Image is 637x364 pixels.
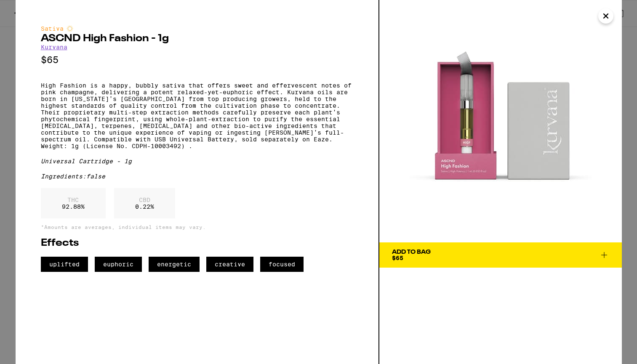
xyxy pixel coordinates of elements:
span: uplifted [41,257,88,272]
button: Close [598,8,613,24]
button: Add To Bag$65 [379,242,622,268]
img: sativaColor.svg [67,25,73,32]
h2: Effects [41,238,353,248]
span: Hi. Need any help? [5,6,61,13]
div: Add To Bag [392,249,431,255]
p: THC [62,197,85,203]
div: Sativa [41,25,353,32]
p: High Fashion is a happy, bubbly sativa that offers sweet and effervescent notes of pink champagne... [41,82,353,149]
a: Kurvana [41,44,67,50]
span: energetic [149,257,200,272]
div: 92.88 % [41,188,106,218]
span: euphoric [95,257,142,272]
h2: ASCND High Fashion - 1g [41,34,353,44]
div: 0.22 % [114,188,175,218]
p: *Amounts are averages, individual items may vary. [41,224,353,230]
p: CBD [135,197,154,203]
span: creative [206,257,253,272]
span: $65 [392,255,403,261]
div: Universal Cartridge - 1g [41,158,353,165]
p: $65 [41,55,353,65]
div: Ingredients: false [41,173,353,180]
span: focused [260,257,304,272]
